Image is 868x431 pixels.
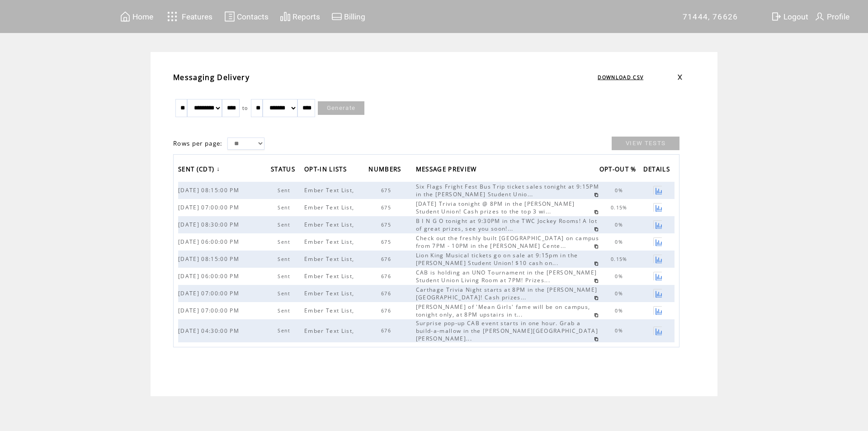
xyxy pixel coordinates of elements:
span: Sent [278,308,292,314]
span: 0% [615,239,625,245]
span: Sent [278,187,292,194]
span: Ember Text List, [304,272,356,280]
span: 0% [615,327,625,334]
span: DETAILS [643,163,672,178]
span: B I N G O tonight at 9:30PM in the TWC Jockey Rooms! A lot of great prizes, see you soon!... [416,217,597,232]
span: Sent [278,273,292,279]
span: Billing [344,12,365,21]
a: DOWNLOAD CSV [598,74,643,81]
span: STATUS [271,163,297,178]
span: Sent [278,222,292,228]
img: chart.svg [280,11,291,22]
span: Ember Text List, [304,186,356,194]
span: 675 [381,239,393,245]
a: VIEW TESTS [612,137,679,150]
span: [PERSON_NAME] of 'Mean Girls' fame will be on campus, tonight only, at 8PM upstairs in t... [416,303,590,318]
span: Rows per page: [173,139,223,147]
img: profile.svg [814,11,825,22]
img: creidtcard.svg [331,11,342,22]
span: Sent [278,204,292,211]
span: Sent [278,256,292,262]
span: Reports [292,12,320,21]
span: Ember Text List, [304,221,356,228]
span: 675 [381,187,393,194]
a: Billing [330,9,367,24]
span: [DATE] 08:15:00 PM [178,255,241,263]
a: OPT-OUT % [599,162,641,177]
span: 0% [615,273,625,279]
span: Logout [783,12,808,21]
a: Generate [318,101,365,115]
span: Lion King Musical tickets go on sale at 9:15pm in the [PERSON_NAME] Student Union! $10 cash on... [416,251,578,267]
span: Surprise pop-up CAB event starts in one hour. Grab a build-a-mallow in the [PERSON_NAME][GEOGRAPH... [416,319,598,342]
img: home.svg [120,11,131,22]
span: 0.15% [611,204,630,211]
span: Contacts [237,12,269,21]
span: 0% [615,187,625,194]
span: 676 [381,308,393,314]
span: Profile [827,12,849,21]
img: contacts.svg [224,11,235,22]
span: [DATE] 08:30:00 PM [178,221,241,228]
span: [DATE] 08:15:00 PM [178,186,241,194]
span: Sent [278,327,292,334]
a: Logout [769,9,813,24]
span: [DATE] 07:00:00 PM [178,204,241,211]
span: 676 [381,256,393,262]
span: [DATE] Trivia tonight @ 8PM in the [PERSON_NAME] Student Union! Cash prizes to the top 3 wi... [416,200,575,215]
span: Carthage Trivia Night starts at 8PM in the [PERSON_NAME][GEOGRAPHIC_DATA]! Cash prizes... [416,286,598,301]
span: CAB is holding an UNO Tournament in the [PERSON_NAME] Student Union Living Room at 7PM! Prizes... [416,269,597,284]
span: [DATE] 04:30:00 PM [178,327,241,335]
span: Ember Text List, [304,327,356,335]
span: 675 [381,222,393,228]
a: STATUS [271,162,300,177]
a: Profile [813,9,851,24]
a: SENT (CDT)↓ [178,162,222,177]
span: 71444, 76626 [683,12,738,21]
span: 676 [381,327,393,334]
a: Contacts [223,9,270,24]
span: 676 [381,290,393,297]
a: Reports [278,9,321,24]
span: Check out the freshly built [GEOGRAPHIC_DATA] on campus from 7PM - 10PM in the [PERSON_NAME] Cent... [416,234,599,250]
span: 0% [615,308,625,314]
span: [DATE] 07:00:00 PM [178,289,241,297]
span: OPT-OUT % [599,163,639,178]
span: Ember Text List, [304,238,356,246]
span: [DATE] 06:00:00 PM [178,238,241,246]
a: Features [163,8,214,25]
span: Ember Text List, [304,307,356,314]
span: SENT (CDT) [178,163,217,178]
span: Home [132,12,153,21]
span: 0.15% [611,256,630,262]
span: MESSAGE PREVIEW [416,163,479,178]
span: Ember Text List, [304,289,356,297]
span: Sent [278,239,292,245]
span: [DATE] 06:00:00 PM [178,272,241,280]
span: 0% [615,222,625,228]
img: features.svg [165,9,180,24]
span: 676 [381,273,393,279]
a: NUMBERS [368,162,406,177]
span: OPT-IN LISTS [304,163,349,178]
span: Features [182,12,212,21]
span: Ember Text List, [304,204,356,211]
span: Ember Text List, [304,255,356,263]
span: Six Flags Fright Fest Bus Trip ticket sales tonight at 9:15PM in the [PERSON_NAME] Student Unio... [416,183,599,198]
span: to [242,105,248,111]
span: 675 [381,204,393,211]
span: NUMBERS [368,163,403,178]
a: Home [118,9,155,24]
img: exit.svg [771,11,782,22]
a: MESSAGE PREVIEW [416,162,481,177]
span: 0% [615,290,625,297]
span: Messaging Delivery [173,72,250,82]
span: Sent [278,290,292,297]
span: [DATE] 07:00:00 PM [178,307,241,314]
